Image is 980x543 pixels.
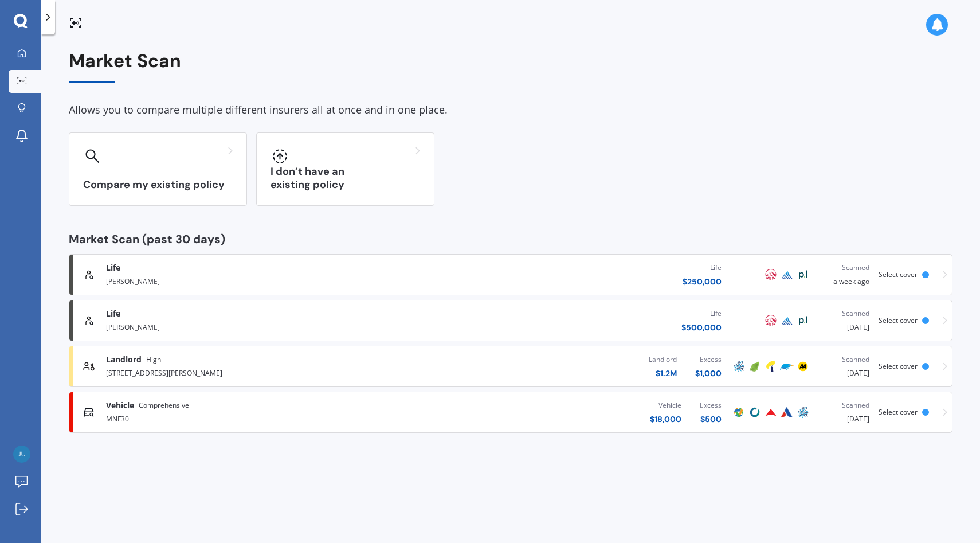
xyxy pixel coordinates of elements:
div: Scanned [820,262,869,274]
span: Select cover [879,361,918,371]
div: [PERSON_NAME] [106,319,407,333]
img: landlord.470ea2398dcb263567d0.svg [83,361,95,372]
div: $ 18,000 [650,413,681,425]
span: Vehicle [106,400,134,411]
a: LandlordHigh[STREET_ADDRESS][PERSON_NAME]Landlord$1.2MExcess$1,000AMPInitioTowerTrade Me Insuranc... [69,346,952,387]
a: Life[PERSON_NAME]Life$500,000AIAPinnacle LifePartners LifeScanned[DATE]Select cover [69,300,952,341]
div: [STREET_ADDRESS][PERSON_NAME] [106,365,407,379]
img: b098fd21a97e2103b915261ee479d459 [13,446,30,463]
div: [DATE] [820,308,869,333]
div: MNF30 [106,411,407,425]
img: Pinnacle Life [780,314,794,327]
img: Cove [748,405,762,419]
span: Select cover [879,269,918,279]
span: Comprehensive [139,400,189,411]
span: Life [106,262,120,274]
span: Landlord [106,354,142,365]
div: $ 250,000 [683,276,722,287]
img: Protecta [732,405,746,419]
img: Autosure [780,405,794,419]
img: Partners Life [796,268,810,282]
div: $ 1.2M [649,368,677,379]
div: Life [683,262,722,274]
img: Trade Me Insurance [780,360,794,373]
img: AMP [732,360,746,373]
span: Select cover [879,315,918,325]
div: Market Scan [69,50,952,83]
a: VehicleComprehensiveMNF30Vehicle$18,000Excess$500ProtectaCoveProvidentAutosureAMPScanned[DATE]Sel... [69,392,952,433]
h3: Compare my existing policy [83,178,233,192]
div: Vehicle [650,400,681,411]
a: Life[PERSON_NAME]Life$250,000AIAPinnacle LifePartners LifeScanneda week agoSelect cover [69,254,952,295]
div: a week ago [820,262,869,287]
div: [DATE] [820,354,869,379]
span: Life [106,308,120,319]
div: Excess [700,400,722,411]
div: [PERSON_NAME] [106,274,407,287]
img: AIA [764,268,778,282]
div: Landlord [649,354,677,365]
img: AA [796,360,810,373]
h3: I don’t have an existing policy [271,165,420,192]
div: $ 500 [700,413,722,425]
div: Life [681,308,722,319]
img: Partners Life [796,314,810,327]
div: Scanned [820,354,869,365]
img: AMP [796,405,810,419]
span: High [146,354,161,365]
img: Pinnacle Life [780,268,794,282]
img: Tower [764,360,778,373]
div: Market Scan (past 30 days) [69,233,952,245]
div: Excess [695,354,722,365]
img: AIA [764,314,778,327]
div: Scanned [820,400,869,411]
img: Initio [748,360,762,373]
div: [DATE] [820,400,869,425]
div: $ 1,000 [695,368,722,379]
div: $ 500,000 [681,322,722,333]
span: Select cover [879,407,918,417]
div: Allows you to compare multiple different insurers all at once and in one place. [69,101,952,119]
img: Provident [764,405,778,419]
div: Scanned [820,308,869,319]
